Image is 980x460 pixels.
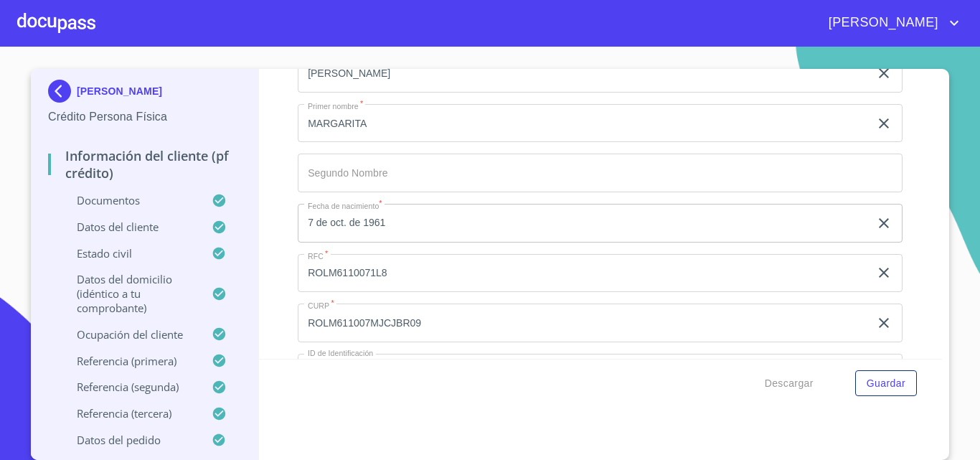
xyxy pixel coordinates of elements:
p: Referencia (primera) [48,354,212,368]
span: Guardar [867,375,905,393]
p: Referencia (tercera) [48,406,212,421]
button: Descargar [759,370,819,397]
p: Datos del cliente [48,220,212,234]
p: Datos del pedido [48,433,212,447]
button: Guardar [855,370,917,397]
p: Ocupación del Cliente [48,327,212,342]
p: Información del cliente (PF crédito) [48,147,241,182]
p: Estado Civil [48,246,212,260]
p: Referencia (segunda) [48,380,212,394]
button: account of current user [818,11,963,34]
span: Descargar [765,375,814,393]
p: Documentos [48,193,212,207]
button: clear input [875,65,892,82]
img: Docupass spot blue [48,80,77,103]
p: [PERSON_NAME] [77,85,162,97]
p: Crédito Persona Física [48,108,241,126]
span: [PERSON_NAME] [818,11,946,34]
button: clear input [875,115,892,132]
p: Datos del domicilio (idéntico a tu comprobante) [48,272,212,315]
div: [PERSON_NAME] [48,80,241,108]
button: clear input [875,314,892,332]
button: clear input [875,264,892,281]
